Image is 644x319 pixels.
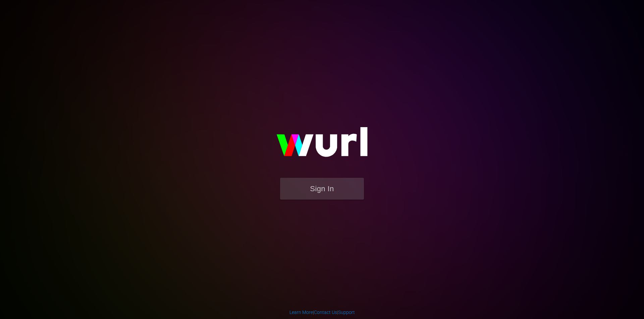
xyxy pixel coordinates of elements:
a: Learn More [289,310,313,315]
button: Sign In [280,178,364,200]
a: Support [338,310,355,315]
a: Contact Us [314,310,337,315]
img: wurl-logo-on-black-223613ac3d8ba8fe6dc639794a292ebdb59501304c7dfd60c99c58986ef67473.svg [255,113,389,178]
div: | | [289,309,355,316]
